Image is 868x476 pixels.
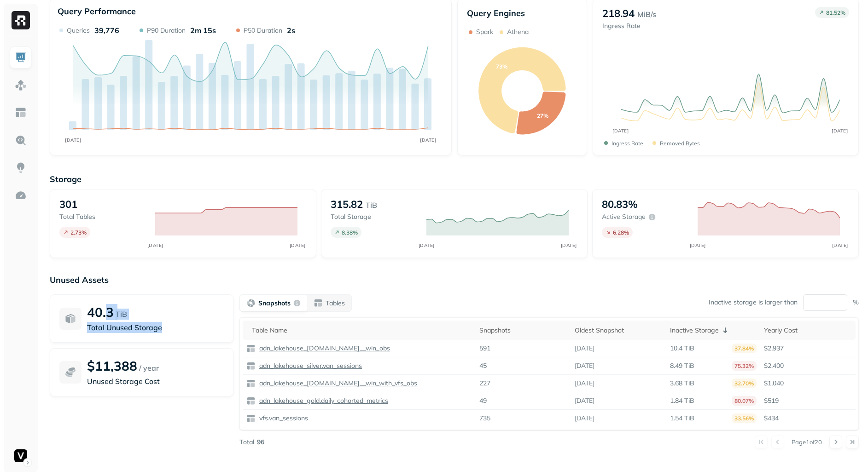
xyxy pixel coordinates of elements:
a: adn_lakehouse_gold.daily_cohorted_metrics [256,396,388,405]
p: Athena [507,28,529,36]
img: table [246,414,256,423]
img: table [246,379,256,388]
p: 227 [479,379,490,388]
p: 37.84% [732,344,757,353]
text: 73% [495,63,507,70]
p: Unused Assets [50,275,859,285]
p: 10.4 TiB [670,344,694,353]
p: 49 [479,396,487,405]
p: adn_lakehouse_[DOMAIN_NAME]__win_obs [257,344,390,353]
p: Spark [476,28,493,36]
p: / year [139,362,159,373]
p: adn_lakehouse_gold.daily_cohorted_metrics [257,396,388,405]
p: % [853,298,859,307]
tspan: [DATE] [147,242,163,248]
div: Table Name [252,326,472,335]
p: 45 [479,361,487,370]
img: table [246,361,256,371]
div: Yearly Cost [764,326,852,335]
img: table [246,344,256,353]
p: 75.32% [732,361,757,371]
p: Total tables [59,212,146,221]
p: $11,388 [87,358,137,374]
p: 32.70% [732,379,757,388]
p: 218.94 [602,7,635,20]
p: 2m 15s [190,26,216,35]
p: MiB/s [637,9,656,20]
img: Insights [15,162,27,174]
p: $2,400 [764,361,852,370]
p: Ingress Rate [602,22,656,30]
p: adn_lakehouse_silver.van_sessions [257,361,362,370]
img: Voodoo [14,449,27,462]
p: Tables [326,299,345,308]
a: vfs.van_sessions [256,414,308,423]
p: $1,040 [764,379,852,388]
p: Query Engines [467,8,578,18]
div: Oldest Snapshot [575,326,663,335]
tspan: [DATE] [689,242,705,248]
p: Removed bytes [660,140,700,147]
p: 33.56% [732,413,757,423]
p: 8.38 % [342,229,358,236]
img: Asset Explorer [15,107,27,119]
tspan: [DATE] [65,137,81,143]
p: vfs.van_sessions [257,414,308,423]
p: $434 [764,414,852,423]
p: [DATE] [575,344,594,353]
p: adn_lakehouse_[DOMAIN_NAME]__win_with_vfs_obs [257,379,417,388]
tspan: [DATE] [418,242,434,248]
p: 81.52 % [826,9,845,16]
p: Query Performance [58,6,136,17]
img: Ryft [12,11,30,29]
p: 2.73 % [70,229,87,236]
text: 27% [537,112,548,119]
p: Total Unused Storage [87,322,224,333]
p: TiB [116,309,127,320]
p: $2,937 [764,344,852,353]
img: Query Explorer [15,134,27,146]
img: Assets [15,79,27,91]
tspan: [DATE] [832,128,848,133]
p: 80.83% [602,198,638,211]
tspan: [DATE] [832,242,848,248]
tspan: [DATE] [560,242,577,248]
img: Optimization [15,189,27,201]
div: Snapshots [479,326,567,335]
p: Active storage [602,212,646,221]
p: Total storage [331,212,417,221]
p: 735 [479,414,490,423]
p: 39,776 [94,26,119,35]
p: 3.68 TiB [670,379,694,388]
a: adn_lakehouse_[DOMAIN_NAME]__win_obs [256,344,390,353]
p: 80.07% [732,396,757,406]
p: 1.84 TiB [670,396,694,405]
p: P90 Duration [147,26,186,35]
tspan: [DATE] [289,242,305,248]
p: P50 Duration [244,26,282,35]
p: Inactive storage is larger than [709,298,798,307]
p: [DATE] [575,379,594,388]
p: 1.54 TiB [670,414,694,423]
img: table [246,396,256,406]
p: Page 1 of 20 [792,438,822,446]
p: [DATE] [575,396,594,405]
p: 301 [59,198,77,211]
p: Ingress Rate [612,140,643,147]
p: Unused Storage Cost [87,376,224,387]
p: $519 [764,396,852,405]
a: adn_lakehouse_silver.van_sessions [256,361,362,370]
p: Inactive Storage [670,326,719,335]
p: 96 [257,438,264,447]
p: 591 [479,344,490,353]
a: adn_lakehouse_[DOMAIN_NAME]__win_with_vfs_obs [256,379,417,388]
p: Storage [50,174,859,184]
p: 315.82 [331,198,363,211]
tspan: [DATE] [613,128,629,133]
p: 8.49 TiB [670,361,694,370]
p: Queries [67,26,90,35]
p: [DATE] [575,361,594,370]
p: Total [239,438,254,447]
img: Dashboard [15,52,27,63]
p: Snapshots [258,299,291,308]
